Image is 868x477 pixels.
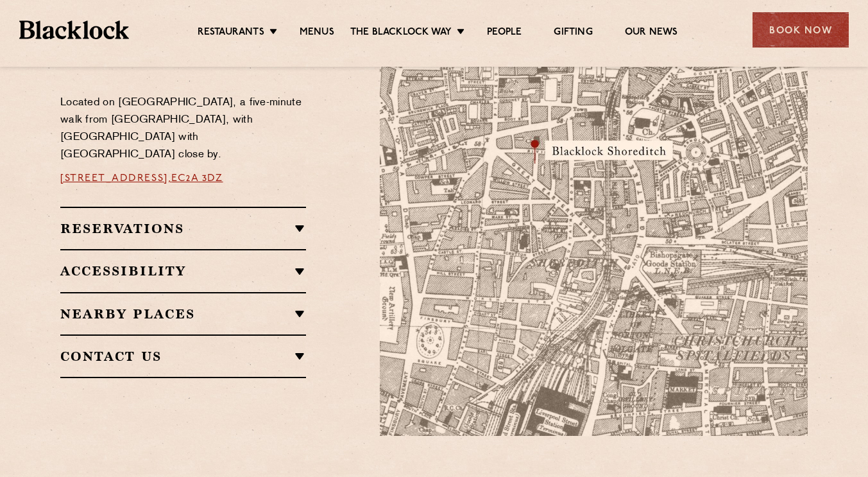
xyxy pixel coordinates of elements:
a: [STREET_ADDRESS], [60,173,171,184]
p: Located on [GEOGRAPHIC_DATA], a five-minute walk from [GEOGRAPHIC_DATA], with [GEOGRAPHIC_DATA] w... [60,94,306,164]
a: Gifting [554,26,592,40]
a: Our News [625,26,678,40]
img: BL_Textured_Logo-footer-cropped.svg [19,21,129,39]
h2: Reservations [60,221,306,236]
div: Book Now [753,12,849,48]
h2: Accessibility [60,263,306,279]
a: The Blacklock Way [350,26,452,40]
h2: Nearby Places [60,306,306,322]
a: EC2A 3DZ [171,173,223,184]
a: Menus [300,26,334,40]
h2: Contact Us [60,349,306,364]
a: People [487,26,522,40]
a: Restaurants [198,26,264,40]
img: svg%3E [644,316,824,436]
